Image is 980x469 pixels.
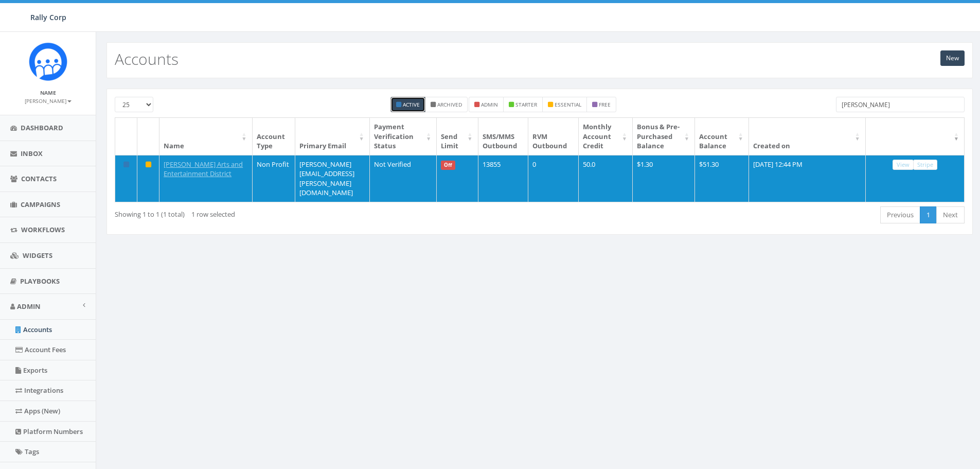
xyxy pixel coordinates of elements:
td: Not Verified [370,155,437,202]
span: Playbooks [20,276,60,286]
span: Contacts [21,174,57,183]
a: Previous [880,206,920,223]
a: New [940,50,965,66]
a: [PERSON_NAME] [25,96,72,105]
th: Account Type [253,118,296,155]
th: Account Balance: activate to sort column ascending [695,118,749,155]
small: starter [515,101,537,108]
th: Primary Email : activate to sort column ascending [295,118,369,155]
span: 1 row selected [191,210,235,219]
td: $51.30 [695,155,749,202]
small: Active [403,101,420,108]
span: Widgets [23,251,52,260]
small: free [599,101,611,108]
img: Icon_1.png [29,42,67,81]
th: Bonus &amp; Pre-Purchased Balance: activate to sort column ascending [633,118,695,155]
span: Inbox [21,149,43,158]
span: Dashboard [21,123,63,132]
th: Name: activate to sort column ascending [159,118,252,155]
span: Workflows [21,225,65,234]
small: Archived [437,101,462,108]
th: SMS/MMS Outbound [478,118,529,155]
span: Rally Corp [30,12,66,22]
small: [PERSON_NAME] [25,97,72,105]
th: Send Limit: activate to sort column ascending [437,118,478,155]
a: 1 [920,206,937,223]
th: Payment Verification Status : activate to sort column ascending [370,118,437,155]
span: Off [441,161,455,170]
td: 13855 [478,155,529,202]
td: [DATE] 12:44 PM [749,155,866,202]
input: Type to search [836,97,965,112]
span: Campaigns [21,200,60,209]
td: 0 [528,155,579,202]
td: [PERSON_NAME][EMAIL_ADDRESS][PERSON_NAME][DOMAIN_NAME] [295,155,369,202]
div: Showing 1 to 1 (1 total) [115,205,460,219]
small: admin [481,101,498,108]
span: Admin [17,302,41,311]
a: [PERSON_NAME] Arts and Entertainment District [164,160,243,179]
small: essential [555,101,581,108]
td: $1.30 [633,155,695,202]
a: Stripe [913,160,937,170]
th: Monthly Account Credit: activate to sort column ascending [579,118,633,155]
td: Non Profit [253,155,296,202]
small: Name [40,89,56,96]
h2: Accounts [115,50,179,67]
a: Next [936,206,965,223]
td: 50.0 [579,155,633,202]
a: View [893,160,914,170]
th: Created on: activate to sort column ascending [749,118,866,155]
th: RVM Outbound [528,118,579,155]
